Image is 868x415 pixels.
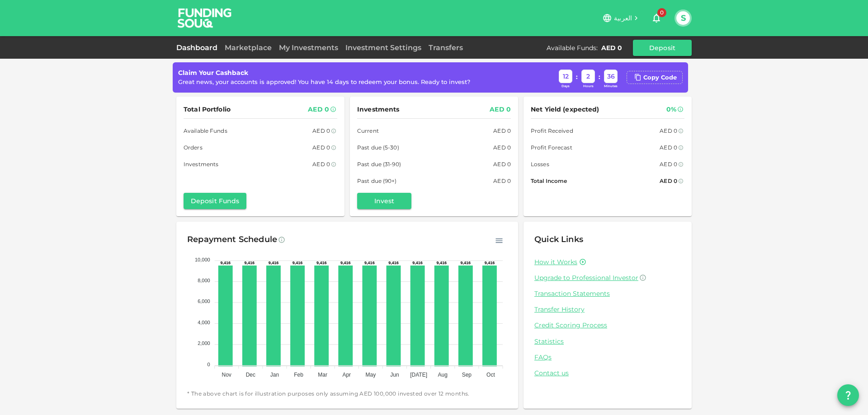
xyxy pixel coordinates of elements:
tspan: 0 [208,361,210,367]
div: Days [559,84,572,89]
a: My Investments [275,43,342,52]
tspan: Apr [342,372,351,378]
div: AED 0 [312,143,330,152]
tspan: 10,000 [195,256,210,262]
tspan: Jan [270,372,279,378]
tspan: May [366,372,376,378]
button: 0 [647,9,665,27]
a: Transfer History [534,305,681,314]
span: Past due (31-90) [357,159,401,169]
a: Statistics [534,337,681,346]
div: 12 [559,70,572,83]
tspan: 4,000 [198,319,210,325]
a: Upgrade to Professional Investor [534,274,681,282]
div: AED 0 [660,159,677,169]
a: Transaction Statements [534,289,681,298]
tspan: Dec [246,372,255,378]
span: 0 [657,8,666,17]
a: Marketplace [221,43,275,52]
span: Current [357,126,379,135]
div: AED 0 [312,126,330,135]
div: AED 0 [490,104,511,115]
div: Minutes [604,84,618,89]
span: Total Income [531,176,567,186]
tspan: 2,000 [198,340,210,346]
span: Upgrade to Professional Investor [534,274,638,282]
div: 2 [581,70,595,83]
span: Quick Links [534,234,583,244]
a: How it Works [534,258,577,266]
a: Contact us [534,369,681,378]
tspan: 8,000 [198,277,210,283]
span: Profit Received [531,126,573,135]
span: Losses [531,159,549,169]
div: Hours [581,84,595,89]
tspan: Feb [294,372,303,378]
tspan: 6,000 [198,298,210,304]
div: : [599,72,600,82]
div: Great news, your accounts is approved! You have 14 days to redeem your bonus. Ready to invest? [178,78,470,87]
span: Profit Forecast [531,143,572,152]
span: Available Funds [184,126,227,135]
div: Copy Code [643,73,677,82]
tspan: Oct [486,372,495,378]
tspan: Aug [438,372,448,378]
span: Claim Your Cashback [178,69,248,77]
a: FAQs [534,353,681,362]
span: * The above chart is for illustration purposes only assuming AED 100,000 invested over 12 months. [187,389,507,398]
div: Available Funds : [547,43,598,52]
tspan: Nov [222,372,231,378]
div: AED 0 [493,159,511,169]
div: Repayment Schedule [187,233,277,247]
div: AED 0 [493,176,511,186]
button: S [676,11,690,25]
a: Dashboard [176,43,221,52]
span: Past due (5-30) [357,143,399,152]
span: Total Portfolio [184,104,231,115]
a: Transfers [425,43,467,52]
div: AED 0 [660,143,677,152]
span: Investments [357,104,399,115]
button: question [837,384,859,406]
span: Orders [184,143,203,152]
tspan: [DATE] [410,372,427,378]
div: : [576,72,578,82]
button: Deposit Funds [184,193,246,209]
div: 0% [666,104,676,115]
span: Past due (90+) [357,176,397,186]
span: Net Yield (expected) [531,104,599,115]
div: AED 0 [660,126,677,135]
div: AED 0 [308,104,329,115]
a: Investment Settings [342,43,425,52]
button: Deposit [633,40,692,56]
div: AED 0 [312,159,330,169]
span: Investments [184,159,218,169]
span: العربية [614,14,632,22]
tspan: Sep [462,372,472,378]
div: 36 [604,70,618,83]
div: AED 0 [493,126,511,135]
tspan: Jun [390,372,399,378]
tspan: Mar [318,372,327,378]
div: AED 0 [493,143,511,152]
div: AED 0 [660,176,677,186]
button: Invest [357,193,411,209]
a: Credit Scoring Process [534,321,681,330]
div: AED 0 [601,43,622,52]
